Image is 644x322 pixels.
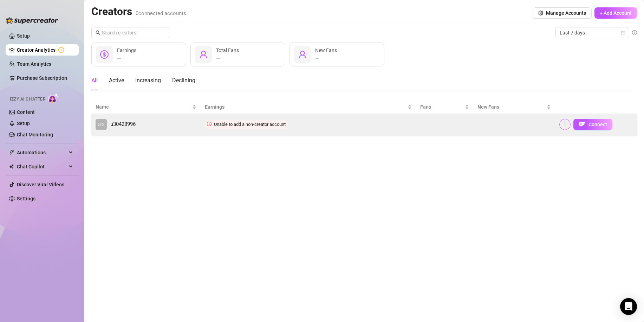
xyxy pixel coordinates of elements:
[100,50,109,59] span: dollar-circle
[315,47,337,53] span: New Fans
[573,119,612,130] button: OFConnect
[96,30,100,35] span: search
[201,100,416,114] th: Earnings
[17,161,67,172] span: Chat Copilot
[17,121,30,126] a: Setup
[48,93,59,103] img: AI Chatter
[216,54,239,63] div: —
[17,196,35,201] a: Settings
[10,96,45,103] span: Izzy AI Chatter
[562,122,567,127] span: more
[96,103,191,111] span: Name
[17,109,35,115] a: Content
[546,10,586,16] span: Manage Accounts
[621,31,625,35] span: calendar
[588,122,607,127] span: Connect
[17,182,64,187] a: Discover Viral Videos
[96,119,196,130] a: U 3u30428996
[214,122,286,127] span: Unable to add a non-creator account
[17,147,67,158] span: Automations
[109,76,124,85] div: Active
[533,7,592,19] button: Manage Accounts
[135,76,161,85] div: Increasing
[216,47,239,53] span: Total Fans
[9,150,15,155] span: thunderbolt
[620,298,637,315] div: Open Intercom Messenger
[473,100,555,114] th: New Fans
[594,7,637,19] button: + Add Account
[632,30,637,35] span: info-circle
[117,54,136,63] div: —
[17,44,73,56] a: Creator Analytics exclamation-circle
[205,103,406,111] span: Earnings
[117,47,136,53] span: Earnings
[91,100,201,114] th: Name
[477,103,546,111] span: New Fans
[102,29,160,37] input: Search creators
[199,50,208,59] span: user
[17,72,73,84] a: Purchase Subscription
[420,103,463,111] span: Fans
[600,10,632,16] span: + Add Account
[416,100,473,114] th: Fans
[207,122,212,126] span: clock-circle
[6,17,58,24] img: logo-BBDzfeDw.svg
[560,27,625,38] span: Last 7 days
[98,121,105,128] span: U 3
[172,76,195,85] div: Declining
[110,120,136,129] span: u30428996
[91,76,98,85] div: All
[136,10,186,17] span: 0 connected accounts
[579,121,586,128] img: OF
[17,33,30,39] a: Setup
[17,61,51,67] a: Team Analytics
[315,54,337,63] div: —
[538,11,543,15] span: setting
[91,5,186,18] h2: Creators
[298,50,307,59] span: user
[17,132,53,137] a: Chat Monitoring
[9,164,14,169] img: Chat Copilot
